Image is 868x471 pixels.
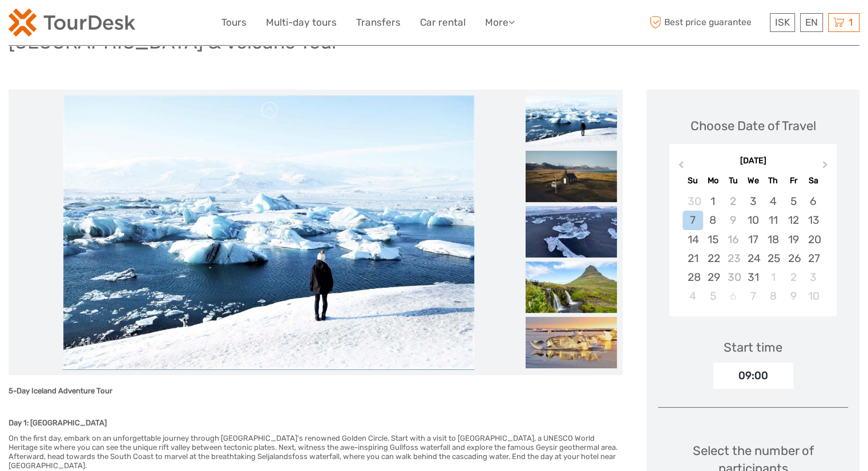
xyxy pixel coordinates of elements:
h6: On the first day, embark on an unforgettable journey through [GEOGRAPHIC_DATA]'s renowned Golden ... [9,434,623,470]
div: Not available Tuesday, January 6th, 2026 [723,287,743,305]
div: Choose Monday, December 8th, 2025 [703,211,723,230]
div: 09:00 [713,363,793,389]
div: Choose Thursday, January 8th, 2026 [763,287,783,305]
div: Choose Wednesday, January 7th, 2026 [743,287,763,305]
div: Tu [723,173,743,188]
div: Choose Date of Travel [691,117,816,135]
div: Choose Saturday, January 3rd, 2026 [804,268,823,287]
div: Choose Saturday, December 20th, 2025 [804,230,823,249]
img: e189d915395b49ed9b7c3e828246eb88_slider_thumbnail.jpeg [526,151,617,202]
div: Fr [783,173,803,188]
div: Choose Wednesday, December 17th, 2025 [743,230,763,249]
div: Choose Wednesday, December 10th, 2025 [743,211,763,230]
div: Choose Thursday, January 1st, 2026 [763,268,783,287]
div: Not available Tuesday, December 9th, 2025 [723,211,743,230]
div: Not available Tuesday, December 30th, 2025 [723,268,743,287]
span: Best price guarantee [647,13,767,32]
img: 26e02202ce2443cf97c17143e1dc3eaf_slider_thumbnail.jpeg [526,261,617,313]
div: Choose Monday, December 22nd, 2025 [703,249,723,268]
div: Choose Monday, December 15th, 2025 [703,230,723,249]
div: Choose Sunday, January 4th, 2026 [683,287,703,305]
div: Not available Tuesday, December 2nd, 2025 [723,192,743,211]
div: Choose Wednesday, December 24th, 2025 [743,249,763,268]
div: Not available Tuesday, December 23rd, 2025 [723,249,743,268]
button: Open LiveChat chat widget [131,18,145,31]
div: Choose Sunday, December 7th, 2025 [683,211,703,230]
div: EN [800,13,823,32]
img: 78d06e0801a34757b4679af649219ca7_slider_thumbnail.jpeg [526,317,617,368]
div: Choose Saturday, December 13th, 2025 [804,211,823,230]
img: 1d87a58ea8b3431a8ea133460b9c299d_slider_thumbnail.jpeg [526,95,617,147]
div: Choose Friday, December 19th, 2025 [783,230,803,249]
div: Not available Tuesday, December 16th, 2025 [723,230,743,249]
div: Choose Sunday, December 21st, 2025 [683,249,703,268]
button: Previous Month [671,158,689,176]
span: ISK [775,17,790,28]
a: Tours [221,14,247,31]
div: Choose Saturday, December 6th, 2025 [804,192,823,211]
div: month 2025-12 [673,192,833,305]
div: Start time [724,339,782,356]
div: Choose Thursday, December 18th, 2025 [763,230,783,249]
div: Choose Saturday, January 10th, 2026 [804,287,823,305]
button: Next Month [817,158,835,176]
div: Choose Wednesday, December 31st, 2025 [743,268,763,287]
div: We [743,173,763,188]
div: Choose Saturday, December 27th, 2025 [804,249,823,268]
div: Choose Friday, December 12th, 2025 [783,211,803,230]
div: Th [763,173,783,188]
div: Choose Friday, December 5th, 2025 [783,192,803,211]
a: Transfers [356,14,401,31]
div: Choose Monday, January 5th, 2026 [703,287,723,305]
strong: Day 1: [GEOGRAPHIC_DATA] [9,418,107,427]
div: Choose Monday, December 1st, 2025 [703,192,723,211]
div: Choose Sunday, December 14th, 2025 [683,230,703,249]
div: Choose Monday, December 29th, 2025 [703,268,723,287]
div: Choose Thursday, December 4th, 2025 [763,192,783,211]
div: Choose Sunday, November 30th, 2025 [683,192,703,211]
div: Choose Sunday, December 28th, 2025 [683,268,703,287]
div: Choose Thursday, December 11th, 2025 [763,211,783,230]
img: 798d371bfda3416391a53305052d2467_slider_thumbnail.jpeg [526,206,617,257]
img: 1d87a58ea8b3431a8ea133460b9c299d_main_slider.jpeg [63,95,474,369]
a: Car rental [420,14,466,31]
a: More [485,14,515,31]
p: We're away right now. Please check back later! [16,20,129,29]
div: Choose Wednesday, December 3rd, 2025 [743,192,763,211]
div: Choose Thursday, December 25th, 2025 [763,249,783,268]
span: 1 [847,17,854,28]
div: Choose Friday, January 2nd, 2026 [783,268,803,287]
div: Choose Friday, December 26th, 2025 [783,249,803,268]
strong: 5-Day Iceland Adventure Tour [9,387,112,395]
div: [DATE] [669,155,837,167]
div: Mo [703,173,723,188]
div: Su [683,173,703,188]
div: Choose Friday, January 9th, 2026 [783,287,803,305]
img: 120-15d4194f-c635-41b9-a512-a3cb382bfb57_logo_small.png [9,9,135,37]
a: Multi-day tours [266,14,337,31]
div: Sa [804,173,823,188]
